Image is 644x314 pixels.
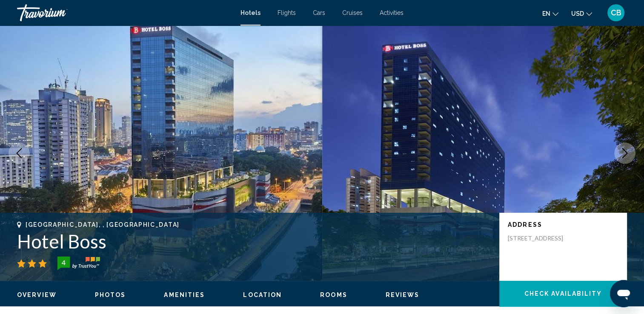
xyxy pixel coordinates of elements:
button: Rooms [320,291,347,299]
a: Travorium [17,4,232,21]
p: Address [508,221,618,228]
span: Rooms [320,291,347,298]
p: [STREET_ADDRESS] [508,234,576,242]
a: Activities [380,9,404,16]
button: Change language [542,7,558,20]
span: Check Availability [524,291,602,297]
span: Amenities [164,291,205,298]
button: Reviews [386,291,420,299]
button: Overview [17,291,57,299]
button: Check Availability [499,281,627,306]
a: Hotels [240,9,260,16]
img: trustyou-badge-hor.svg [57,257,100,270]
h1: Hotel Boss [17,230,491,252]
span: USD [571,10,584,17]
a: Flights [278,9,296,16]
button: Location [243,291,282,299]
div: 4 [55,257,72,268]
span: Reviews [386,291,420,298]
button: Photos [95,291,126,299]
iframe: Button to launch messaging window [610,280,637,307]
span: Location [243,291,282,298]
a: Cruises [342,9,363,16]
button: Next image [614,143,635,164]
button: Amenities [164,291,205,299]
span: CB [611,9,621,17]
span: [GEOGRAPHIC_DATA], , [GEOGRAPHIC_DATA] [26,221,180,228]
span: Overview [17,291,57,298]
button: Previous image [9,143,30,164]
span: Photos [95,291,126,298]
button: Change currency [571,7,592,20]
button: User Menu [605,4,627,22]
span: en [542,10,550,17]
a: Cars [313,9,325,16]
